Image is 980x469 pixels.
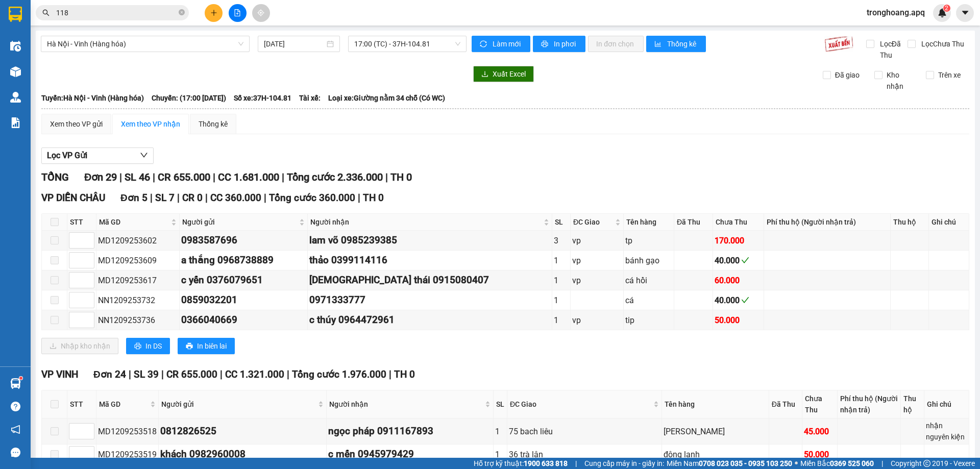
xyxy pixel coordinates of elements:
button: printerIn DS [126,338,170,354]
div: 0859032201 [181,292,306,308]
button: downloadNhập kho nhận [41,338,118,354]
div: vp [572,254,622,267]
div: đông lạnh [664,448,767,461]
span: Đơn 5 [120,192,148,204]
span: | [129,368,131,380]
span: Lọc Đã Thu [876,38,908,61]
span: Làm mới [493,38,522,50]
span: sync [480,40,488,48]
div: [DEMOGRAPHIC_DATA] thái 0915080407 [309,273,550,288]
div: cá hồi [625,274,672,287]
img: logo-vxr [9,7,22,22]
div: a thắng 0968738889 [181,253,306,268]
span: file-add [234,9,241,16]
span: In DS [145,340,162,352]
span: Mã GD [99,399,148,410]
button: downloadXuất Excel [473,66,534,82]
img: 9k= [824,36,853,52]
span: | [575,458,577,469]
div: NN1209253736 [98,314,178,327]
span: aim [257,9,264,16]
span: Hà Nội - Vinh (Hàng hóa) [47,36,243,52]
td: MD1209253602 [96,231,180,251]
button: file-add [229,4,247,22]
input: Tìm tên, số ĐT hoặc mã đơn [56,7,177,18]
span: plus [210,9,217,16]
span: | [385,171,388,183]
span: download [481,70,488,79]
div: 50.000 [715,314,762,327]
div: Thống kê [199,118,228,130]
div: vp [572,274,622,287]
strong: 1900 633 818 [524,459,568,467]
div: 0366040669 [181,312,306,328]
span: | [264,192,266,204]
span: Tài xế: [299,92,321,104]
span: | [153,171,155,183]
td: MD1209253519 [96,445,159,464]
span: Tổng cước 1.976.000 [292,368,386,380]
span: | [282,171,284,183]
th: Đã Thu [769,390,802,418]
span: notification [11,425,20,434]
div: 1 [495,425,505,438]
span: down [140,151,148,159]
div: 50.000 [804,448,836,461]
span: Số xe: 37H-104.81 [234,92,291,104]
span: check [741,256,749,264]
span: Người nhận [329,399,483,410]
th: SL [552,214,571,231]
div: khách 0982960008 [160,447,325,462]
span: CR 655.000 [166,368,217,380]
div: 1 [554,294,569,307]
span: Lọc VP Gửi [47,149,87,162]
div: ngọc pháp 0911167893 [328,424,492,439]
div: MD1209253617 [98,274,178,287]
button: printerIn biên lai [178,338,235,354]
span: CC 1.681.000 [218,171,279,183]
th: Thu hộ [891,214,929,231]
span: message [11,448,20,457]
th: Đã Thu [674,214,713,231]
div: 0812826525 [160,424,325,439]
div: bánh gạo [625,254,672,267]
div: Xem theo VP gửi [50,118,103,130]
strong: 0708 023 035 - 0935 103 250 [699,459,792,467]
span: | [881,458,883,469]
span: Cung cấp máy in - giấy in: [584,458,664,469]
div: MD1209253602 [98,234,178,247]
span: SL 39 [134,368,159,380]
span: Đơn 24 [93,368,126,380]
span: Thống kê [667,38,698,50]
span: 17:00 (TC) - 37H-104.81 [354,36,460,52]
div: 1 [554,254,569,267]
span: VP VINH [41,368,78,380]
div: tp [625,234,672,247]
img: solution-icon [10,117,21,128]
th: Tên hàng [624,214,674,231]
td: NN1209253732 [96,290,180,310]
span: copyright [923,460,930,467]
span: ĐC Giao [573,216,613,228]
div: cá [625,294,672,307]
span: Chuyến: (17:00 [DATE]) [152,92,226,104]
span: TH 0 [390,171,412,183]
span: In phơi [554,38,577,50]
span: | [287,368,289,380]
div: [PERSON_NAME] [664,425,767,438]
span: 2 [945,5,948,12]
div: thảo 0399114116 [309,253,550,268]
span: tronghoang.apq [859,6,933,19]
span: close-circle [179,8,185,18]
span: | [177,192,180,204]
span: Kho nhận [883,69,918,92]
span: Mã GD [99,216,169,228]
span: printer [134,342,141,351]
span: CC 1.321.000 [225,368,284,380]
span: | [205,192,208,204]
div: 0983587696 [181,233,306,248]
div: 60.000 [715,274,762,287]
span: TH 0 [394,368,415,380]
th: STT [67,390,96,418]
button: syncLàm mới [472,36,530,52]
